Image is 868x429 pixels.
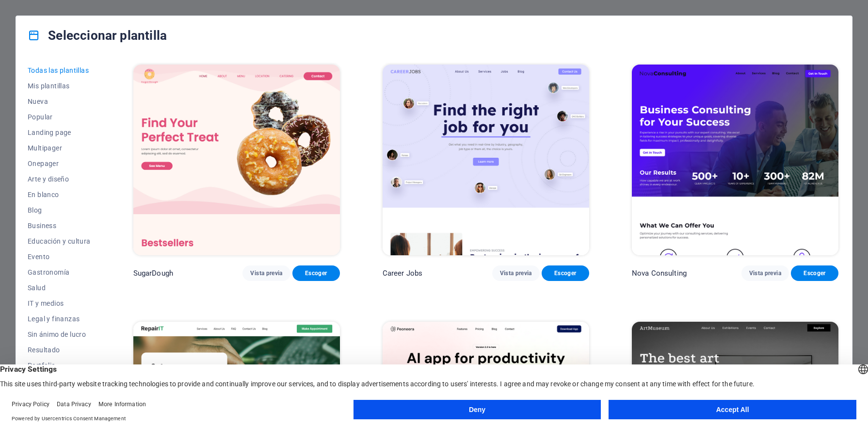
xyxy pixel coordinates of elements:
[28,66,91,74] span: Todas las plantillas
[28,187,91,202] button: En blanco
[28,63,91,78] button: Todas las plantillas
[28,175,91,183] span: Arte y diseño
[28,94,91,109] button: Nueva
[749,269,781,277] span: Vista previa
[799,269,831,277] span: Escoger
[292,265,340,281] button: Escoger
[28,28,167,43] h4: Seleccionar plantilla
[28,330,91,338] span: Sin ánimo de lucro
[28,296,91,311] button: IT y medios
[791,265,838,281] button: Escoger
[28,358,91,373] button: Portfolio
[28,222,91,230] span: Business
[28,237,91,245] span: Educación y cultura
[28,346,91,354] span: Resultado
[28,109,91,125] button: Popular
[250,269,282,277] span: Vista previa
[242,265,290,281] button: Vista previa
[28,202,91,218] button: Blog
[383,268,423,278] p: Career Jobs
[542,265,589,281] button: Escoger
[28,311,91,327] button: Legal y finanzas
[549,269,581,277] span: Escoger
[28,129,91,136] span: Landing page
[28,327,91,342] button: Sin ánimo de lucro
[28,160,91,167] span: Onepager
[632,65,838,255] img: Nova Consulting
[28,191,91,198] span: En blanco
[28,268,91,276] span: Gastronomía
[28,253,91,261] span: Evento
[28,206,91,214] span: Blog
[28,171,91,187] button: Arte y diseño
[28,78,91,94] button: Mis plantillas
[741,265,789,281] button: Vista previa
[133,268,173,278] p: SugarDough
[28,156,91,171] button: Onepager
[28,144,91,152] span: Multipager
[28,284,91,292] span: Salud
[28,140,91,156] button: Multipager
[28,233,91,249] button: Educación y cultura
[500,269,532,277] span: Vista previa
[28,299,91,307] span: IT y medios
[300,269,332,277] span: Escoger
[28,98,91,105] span: Nueva
[28,342,91,358] button: Resultado
[28,113,91,121] span: Popular
[28,218,91,233] button: Business
[28,249,91,264] button: Evento
[28,280,91,296] button: Salud
[28,264,91,280] button: Gastronomía
[28,125,91,140] button: Landing page
[383,65,589,255] img: Career Jobs
[632,268,687,278] p: Nova Consulting
[492,265,540,281] button: Vista previa
[28,82,91,90] span: Mis plantillas
[133,65,340,255] img: SugarDough
[28,362,91,369] span: Portfolio
[28,315,91,323] span: Legal y finanzas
